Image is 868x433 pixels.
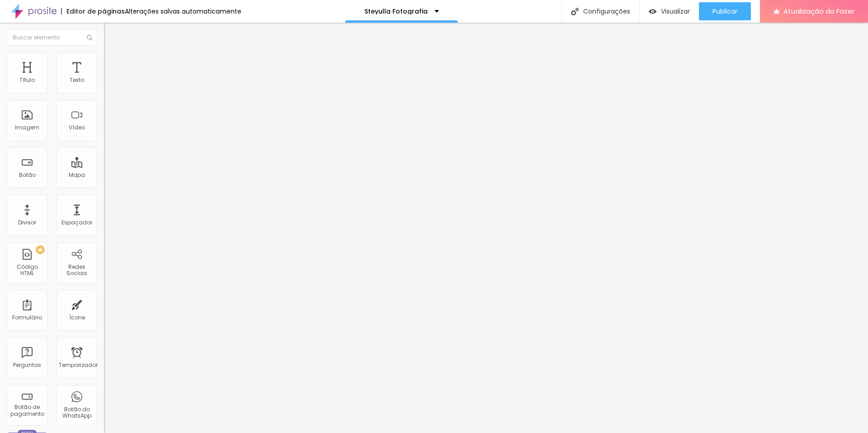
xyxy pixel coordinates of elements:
[19,171,36,179] font: Botão
[69,314,85,321] font: Ícone
[12,314,42,321] font: Formulário
[18,219,36,226] font: Divisor
[69,124,85,131] font: Vídeo
[66,7,125,16] font: Editor de páginas
[61,219,92,226] font: Espaçador
[17,263,38,277] font: Código HTML
[7,29,97,46] input: Buscar elemento
[13,361,41,369] font: Perguntas
[712,7,737,16] font: Publicar
[783,6,854,16] font: Atualização do Fazer
[699,2,751,20] button: Publicar
[87,35,92,40] img: Ícone
[69,171,85,179] font: Mapa
[104,23,868,433] iframe: Editor
[571,8,579,15] img: Ícone
[66,263,87,277] font: Redes Sociais
[125,7,241,16] font: Alterações salvas automaticamente
[661,7,690,16] font: Visualizar
[62,405,91,419] font: Botão do WhatsApp
[70,76,84,84] font: Texto
[10,403,44,417] font: Botão de pagamento
[59,361,98,369] font: Temporizador
[640,2,699,20] button: Visualizar
[364,7,428,16] font: Steyulla Fotografia
[19,76,35,84] font: Título
[15,124,39,131] font: Imagem
[649,8,656,15] img: view-1.svg
[583,7,630,16] font: Configurações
